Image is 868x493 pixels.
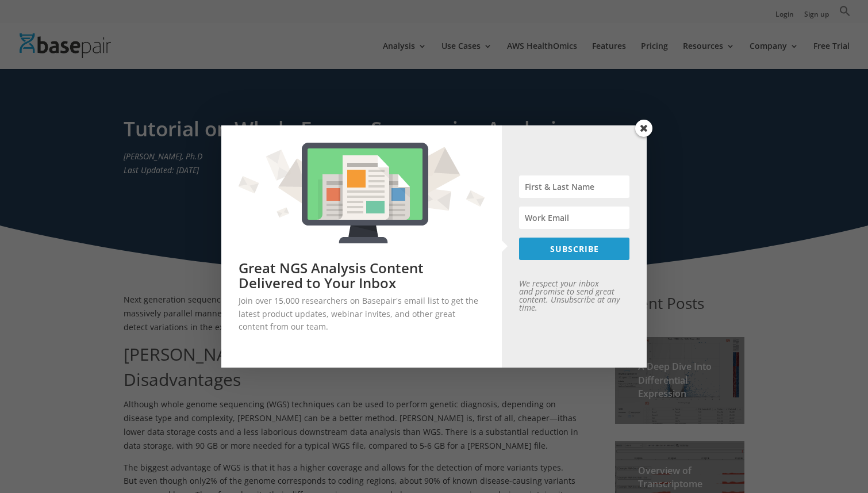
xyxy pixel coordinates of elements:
em: We respect your inbox and promise to send great content. Unsubscribe at any time. [519,278,620,313]
h2: Great NGS Analysis Content Delivered to Your Inbox [239,261,485,291]
input: First & Last Name [519,175,629,198]
iframe: Drift Widget Chat Controller [647,410,854,479]
button: SUBSCRIBE [519,238,629,260]
span: SUBSCRIBE [550,243,599,254]
img: Great NGS Analysis Content Delivered to Your Inbox [230,134,493,252]
p: Join over 15,000 researchers on Basepair's email list to get the latest product updates, webinar ... [239,295,485,333]
input: Work Email [519,207,629,229]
